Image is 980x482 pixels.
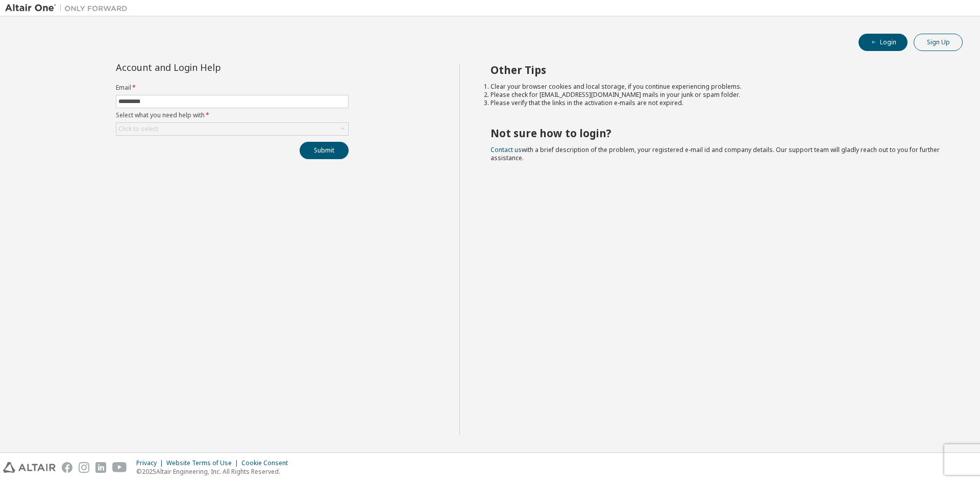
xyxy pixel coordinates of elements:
div: Privacy [136,459,166,467]
a: Contact us [491,145,522,154]
div: Website Terms of Use [166,459,241,467]
div: Account and Login Help [116,63,302,71]
h2: Other Tips [491,63,945,77]
img: altair_logo.svg [3,462,56,473]
li: Clear your browser cookies and local storage, if you continue experiencing problems. [491,83,945,91]
span: with a brief description of the problem, your registered e-mail id and company details. Our suppo... [491,145,940,162]
div: Click to select [116,123,348,135]
li: Please check for [EMAIL_ADDRESS][DOMAIN_NAME] mails in your junk or spam folder. [491,91,945,99]
img: instagram.svg [79,462,89,473]
div: Cookie Consent [241,459,294,467]
img: linkedin.svg [95,462,106,473]
li: Please verify that the links in the activation e-mails are not expired. [491,99,945,107]
div: Click to select [118,125,158,133]
label: Select what you need help with [116,111,349,119]
img: facebook.svg [62,462,72,473]
button: Submit [300,142,349,159]
img: youtube.svg [112,462,127,473]
label: Email [116,84,349,92]
button: Login [859,34,908,51]
h2: Not sure how to login? [491,126,945,140]
p: © 2025 Altair Engineering, Inc. All Rights Reserved. [136,467,294,476]
img: Altair One [5,3,133,13]
button: Sign Up [914,34,963,51]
